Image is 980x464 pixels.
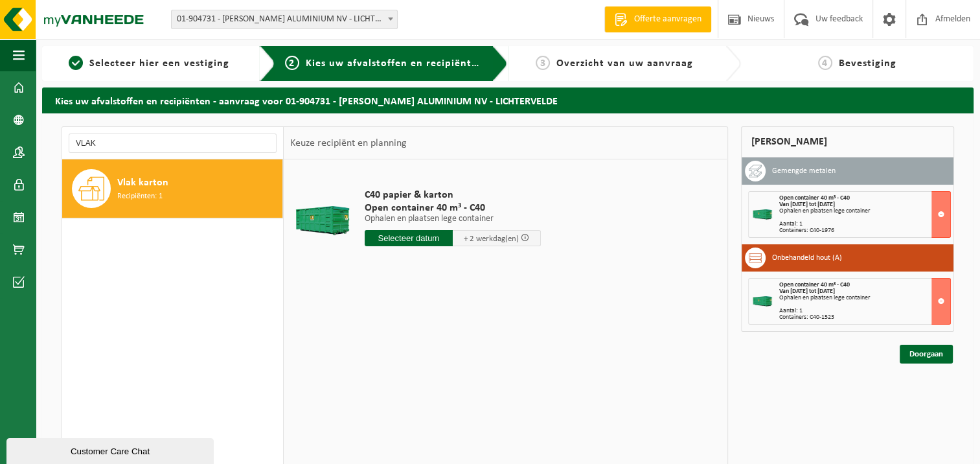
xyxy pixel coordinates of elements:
[365,215,541,224] p: Ophalen en plaatsen lege container
[779,295,951,301] div: Ophalen en plaatsen lege container
[69,133,277,153] input: Materiaal zoeken
[464,235,519,243] span: + 2 werkdag(en)
[741,126,955,157] div: [PERSON_NAME]
[900,345,953,364] a: Doorgaan
[536,56,550,70] span: 3
[49,56,249,71] a: 1Selecteer hier een vestiging
[284,127,413,159] div: Keuze recipiënt en planning
[69,56,83,70] span: 1
[779,308,951,314] div: Aantal: 1
[117,191,163,203] span: Recipiënten: 1
[779,314,951,321] div: Containers: C40-1523
[772,161,836,181] h3: Gemengde metalen
[6,435,216,464] iframe: chat widget
[62,159,283,218] button: Vlak karton Recipiënten: 1
[779,194,850,202] span: Open container 40 m³ - C40
[779,201,835,208] strong: Van [DATE] tot [DATE]
[285,56,299,70] span: 2
[631,13,705,26] span: Offerte aanvragen
[365,230,453,246] input: Selecteer datum
[604,6,711,32] a: Offerte aanvragen
[779,288,835,295] strong: Van [DATE] tot [DATE]
[556,58,693,69] span: Overzicht van uw aanvraag
[365,202,541,215] span: Open container 40 m³ - C40
[365,189,541,202] span: C40 papier & karton
[42,87,974,113] h2: Kies uw afvalstoffen en recipiënten - aanvraag voor 01-904731 - [PERSON_NAME] ALUMINIUM NV - LICH...
[818,56,832,70] span: 4
[779,221,951,227] div: Aantal: 1
[772,248,842,268] h3: Onbehandeld hout (A)
[172,10,397,29] span: 01-904731 - REMI CLAEYS ALUMINIUM NV - LICHTERVELDE
[117,175,168,191] span: Vlak karton
[306,58,484,69] span: Kies uw afvalstoffen en recipiënten
[171,10,398,29] span: 01-904731 - REMI CLAEYS ALUMINIUM NV - LICHTERVELDE
[779,281,850,288] span: Open container 40 m³ - C40
[779,208,951,215] div: Ophalen en plaatsen lege container
[839,58,896,69] span: Bevestiging
[779,227,951,234] div: Containers: C40-1976
[89,58,229,69] span: Selecteer hier een vestiging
